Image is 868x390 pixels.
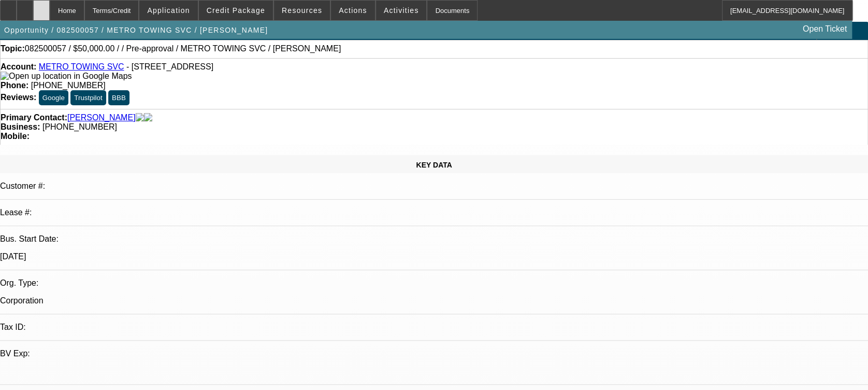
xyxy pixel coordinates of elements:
a: [PERSON_NAME] [67,113,136,122]
img: facebook-icon.png [136,113,144,122]
strong: Business: [1,122,40,131]
span: Actions [339,6,367,15]
strong: Mobile: [1,132,30,141]
img: linkedin-icon.png [144,113,152,122]
span: Credit Package [207,6,265,15]
button: Google [39,90,68,105]
a: METRO TOWING SVC [39,62,124,71]
span: KEY DATA [416,161,452,169]
span: Application [147,6,190,15]
strong: Primary Contact: [1,113,67,122]
strong: Phone: [1,81,28,90]
span: [PHONE_NUMBER] [42,122,117,131]
a: View Google Maps [1,72,132,80]
button: Activities [376,1,427,20]
button: BBB [108,90,129,105]
span: 082500057 / $50,000.00 / / Pre-approval / METRO TOWING SVC / [PERSON_NAME] [25,44,341,53]
button: Application [139,1,197,20]
button: Resources [274,1,330,20]
img: Open up location in Google Maps [1,72,132,81]
strong: Topic: [1,44,25,53]
span: [PHONE_NUMBER] [31,81,106,90]
strong: Account: [1,62,36,71]
button: Credit Package [199,1,273,20]
button: Actions [331,1,375,20]
span: Opportunity / 082500057 / METRO TOWING SVC / [PERSON_NAME] [4,26,268,34]
strong: Reviews: [1,93,36,102]
a: Open Ticket [799,20,851,38]
span: Activities [384,6,419,15]
button: Trustpilot [70,90,106,105]
span: Resources [282,6,322,15]
span: - [STREET_ADDRESS] [126,62,213,71]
